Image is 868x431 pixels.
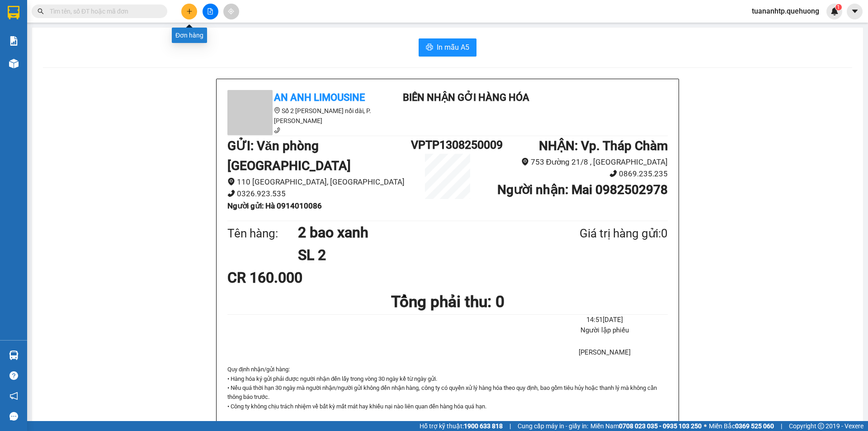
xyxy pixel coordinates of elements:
[227,266,373,289] div: CR 160.000
[223,4,239,19] button: aim
[745,5,826,17] span: tuananhtp.quehuong
[181,4,197,19] button: plus
[227,402,668,411] p: • Công ty không chịu trách nhiệm về bất kỳ mất mát hay khiếu nại nào liên quan đến hàng hóa quá hạn.
[521,158,529,166] span: environment
[274,127,280,133] span: phone
[518,421,588,431] span: Cung cấp máy in - giấy in:
[781,421,782,431] span: |
[227,289,668,314] h1: Tổng phải thu: 0
[227,176,411,188] li: 110 [GEOGRAPHIC_DATA], [GEOGRAPHIC_DATA]
[835,4,842,10] sup: 1
[437,42,469,53] span: In mẫu A5
[9,350,19,360] img: warehouse-icon
[411,136,484,154] h1: VPTP1308250009
[847,4,863,19] button: caret-down
[227,189,235,197] span: phone
[9,36,19,46] img: solution-icon
[497,182,668,197] b: Người nhận : Mai 0982502978
[227,106,390,126] li: Số 2 [PERSON_NAME] nối dài, P. [PERSON_NAME]
[542,315,668,326] li: 14:51[DATE]
[227,188,411,200] li: 0326.923.535
[203,4,218,19] button: file-add
[227,374,668,384] p: • Hàng hóa ký gửi phải được người nhận đến lấy trong vòng 30 ngày kể từ ngày gửi.
[227,138,351,173] b: GỬI : Văn phòng [GEOGRAPHIC_DATA]
[207,8,213,14] span: file-add
[542,325,668,336] li: Người lập phiếu
[38,8,44,14] span: search
[830,7,839,15] img: icon-new-feature
[735,422,774,430] strong: 0369 525 060
[9,371,18,380] span: question-circle
[298,221,536,244] h1: 2 bao xanh
[9,392,18,400] span: notification
[9,59,19,68] img: warehouse-icon
[403,92,529,103] b: Biên nhận gởi hàng hóa
[50,6,156,16] input: Tìm tên, số ĐT hoặc mã đơn
[837,4,840,10] span: 1
[426,43,433,52] span: printer
[609,170,617,177] span: phone
[274,92,365,103] b: An Anh Limousine
[484,168,668,180] li: 0869.235.235
[536,224,668,243] div: Giá trị hàng gửi: 0
[590,421,702,431] span: Miền Nam
[704,424,707,428] span: ⚪️
[58,13,87,87] b: Biên nhận gởi hàng hóa
[227,201,322,210] b: Người gửi : Hà 0914010086
[542,347,668,358] li: [PERSON_NAME]
[851,7,859,15] span: caret-down
[8,6,19,19] img: logo-vxr
[818,423,824,429] span: copyright
[274,107,280,114] span: environment
[619,422,702,430] strong: 0708 023 035 - 0935 103 250
[298,244,536,266] h1: SL 2
[509,421,511,431] span: |
[228,8,234,14] span: aim
[172,28,207,43] div: Đơn hàng
[464,422,503,430] strong: 1900 633 818
[227,224,298,243] div: Tên hàng:
[9,412,18,421] span: message
[11,58,50,101] b: An Anh Limousine
[186,8,193,14] span: plus
[420,421,503,431] span: Hỗ trợ kỹ thuật:
[484,156,668,168] li: 753 Đường 21/8 , [GEOGRAPHIC_DATA]
[227,384,668,402] p: • Nếu quá thời hạn 30 ngày mà người nhận/người gửi không đến nhận hàng, công ty có quyền xử lý hà...
[227,178,235,185] span: environment
[419,38,476,57] button: printerIn mẫu A5
[709,421,774,431] span: Miền Bắc
[539,138,668,153] b: NHẬN : Vp. Tháp Chàm
[227,365,668,411] div: Quy định nhận/gửi hàng :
